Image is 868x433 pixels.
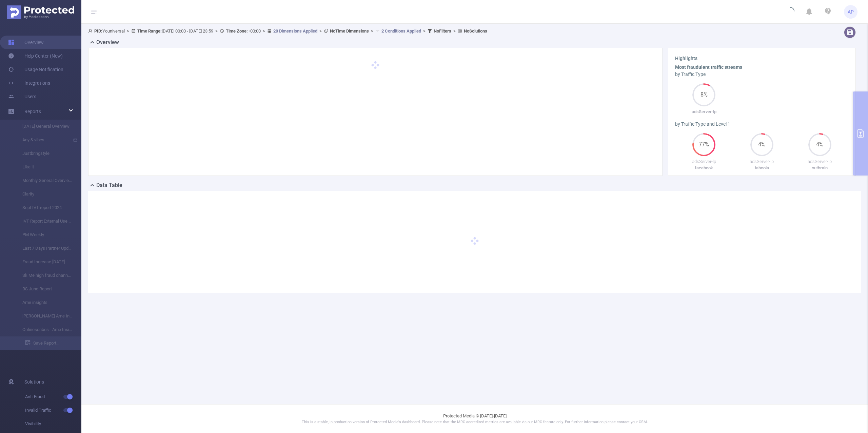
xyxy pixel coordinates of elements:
p: adsServer-lp [733,158,791,165]
span: Visibility [25,417,81,431]
div: by Traffic Type [675,71,849,78]
span: > [421,28,428,34]
span: 77% [692,142,715,147]
span: Youniversal [DATE] 00:00 - [DATE] 23:59 +00:00 [88,28,487,34]
p: adsServer-lp [675,108,733,115]
img: Protected Media [7,5,74,19]
a: Integrations [8,76,50,90]
div: by Traffic Type and Level 1 [675,121,849,128]
p: outbrain [791,165,849,171]
b: No Filters [434,28,451,34]
h2: Data Table [96,181,122,189]
p: adsServer-lp [791,158,849,165]
footer: Protected Media © [DATE]-[DATE] [81,404,868,433]
span: AP [848,5,854,19]
span: Invalid Traffic [25,404,81,417]
span: 8% [692,92,715,98]
a: Users [8,90,36,103]
b: Most fraudulent traffic streams [675,64,742,70]
b: Time Zone: [226,28,248,34]
span: Anti-Fraud [25,390,81,404]
p: taboola [733,165,791,171]
span: > [213,28,220,34]
span: > [125,28,131,34]
a: Usage Notification [8,63,63,76]
span: > [261,28,267,34]
span: Solutions [24,375,44,389]
span: > [451,28,458,34]
h2: Overview [96,38,119,46]
span: Reports [24,109,41,114]
p: facebook [675,165,733,171]
u: 20 Dimensions Applied [273,28,317,34]
span: > [317,28,324,34]
p: adsServer-lp [675,158,733,165]
a: Help Center (New) [8,49,63,63]
a: Reports [24,105,41,118]
p: This is a stable, in production version of Protected Media's dashboard. Please note that the MRC ... [98,419,851,425]
u: 2 Conditions Applied [381,28,421,34]
span: > [369,28,375,34]
span: 4% [750,142,773,147]
b: Time Range: [137,28,162,34]
span: 4% [808,142,831,147]
i: icon: user [88,29,94,33]
i: icon: loading [786,7,794,17]
a: Overview [8,36,44,49]
b: PID: [94,28,102,34]
b: No Time Dimensions [330,28,369,34]
b: No Solutions [464,28,487,34]
h3: Highlights [675,55,849,62]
